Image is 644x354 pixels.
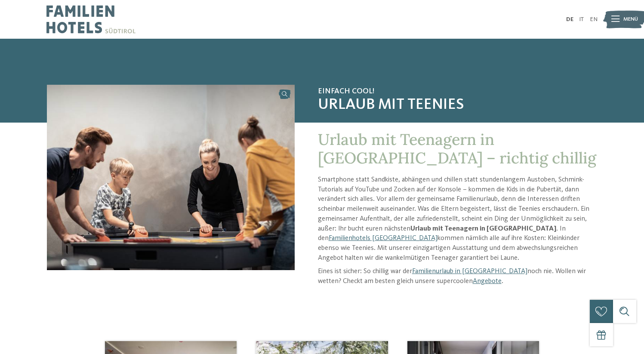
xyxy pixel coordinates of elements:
[473,278,502,285] a: Angebote
[566,16,573,22] a: DE
[318,96,597,114] span: Urlaub mit Teenies
[318,129,596,168] span: Urlaub mit Teenagern in [GEOGRAPHIC_DATA] – richtig chillig
[329,235,438,242] a: Familienhotels [GEOGRAPHIC_DATA]
[623,15,638,23] span: Menü
[590,16,598,22] a: EN
[318,267,597,286] p: Eines ist sicher: So chillig war der noch nie. Wollen wir wetten? Checkt am besten gleich unsere ...
[47,85,295,270] img: Urlaub mit Teenagern in Südtirol geplant?
[412,268,527,275] a: Familienurlaub in [GEOGRAPHIC_DATA]
[318,175,597,263] p: Smartphone statt Sandkiste, abhängen und chillen statt stundenlangem Austoben, Schmink-Tutorials ...
[410,225,556,232] strong: Urlaub mit Teenagern in [GEOGRAPHIC_DATA]
[579,16,584,22] a: IT
[318,87,597,96] span: Einfach cool!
